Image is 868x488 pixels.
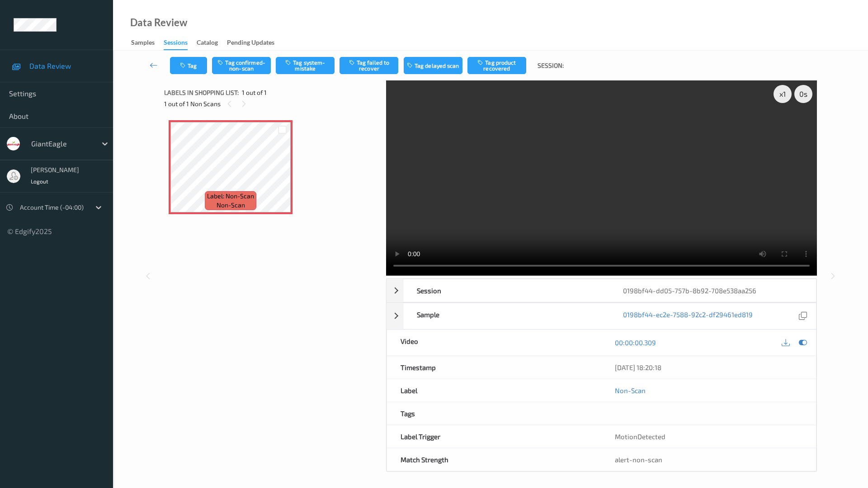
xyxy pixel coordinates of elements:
[387,356,602,379] div: Timestamp
[170,57,207,74] button: Tag
[217,201,245,210] span: non-scan
[212,57,271,74] button: Tag confirmed-non-scan
[615,455,802,464] div: alert-non-scan
[387,425,602,448] div: Label Trigger
[403,279,610,302] div: Session
[131,37,164,49] a: Samples
[387,303,816,329] div: Sample0198bf44-ec2e-7588-92c2-df29461ed819
[387,402,602,425] div: Tags
[615,363,802,372] div: [DATE] 18:20:18
[601,425,816,448] div: MotionDetected
[164,37,197,50] a: Sessions
[387,279,816,302] div: Session0198bf44-dd05-757b-8b92-708e538aa256
[774,85,792,103] div: x 1
[623,310,753,322] a: 0198bf44-ec2e-7588-92c2-df29461ed819
[615,338,656,347] a: 00:00:00.309
[164,88,239,97] span: Labels in shopping list:
[387,330,602,356] div: Video
[615,386,646,395] a: Non-Scan
[227,37,283,49] a: Pending Updates
[467,57,526,74] button: Tag product recovered
[164,38,188,50] div: Sessions
[404,57,462,74] button: Tag delayed scan
[164,98,380,109] div: 1 out of 1 Non Scans
[227,38,274,49] div: Pending Updates
[387,379,602,402] div: Label
[609,279,816,302] div: 0198bf44-dd05-757b-8b92-708e538aa256
[276,57,335,74] button: Tag system-mistake
[403,303,610,329] div: Sample
[197,37,227,49] a: Catalog
[340,57,398,74] button: Tag failed to recover
[207,192,254,201] span: Label: Non-Scan
[130,18,187,27] div: Data Review
[131,38,155,49] div: Samples
[387,448,602,471] div: Match Strength
[538,61,564,70] span: Session:
[794,85,812,103] div: 0 s
[197,38,218,49] div: Catalog
[242,88,267,97] span: 1 out of 1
